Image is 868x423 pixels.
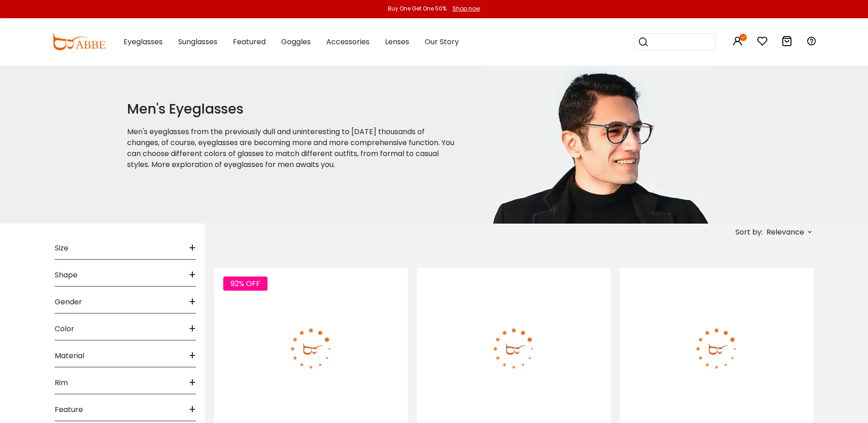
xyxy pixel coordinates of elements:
span: + [189,264,196,286]
span: Shape [55,264,77,286]
img: abbeglasses.com [51,34,105,50]
span: Gender [55,291,82,313]
a: Shop now [448,5,480,12]
img: men's eyeglasses [481,64,713,224]
span: + [189,345,196,367]
span: Color [55,318,74,340]
span: + [189,318,196,340]
span: Size [55,237,68,259]
span: + [189,372,196,394]
span: Eyeglasses [123,37,163,47]
span: Accessories [326,37,370,47]
h1: Men's Eyeglasses [127,101,459,117]
span: Sunglasses [178,37,217,47]
span: Material [55,345,84,367]
div: Shop now [452,5,480,13]
span: Relevance [766,224,804,240]
span: 92% OFF [223,277,267,291]
span: + [189,291,196,313]
span: Feature [55,399,83,421]
span: Sort by: [735,227,763,237]
span: Our Story [425,37,459,47]
span: Rim [55,372,68,394]
p: Men's eyeglasses from the previously dull and uninteresting to [DATE] thousands of changes, of co... [127,126,459,170]
span: Lenses [385,37,409,47]
span: Goggles [281,37,311,47]
span: + [189,399,196,421]
span: + [189,237,196,259]
div: Buy One Get One 50% [388,5,447,13]
span: Featured [233,37,266,47]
